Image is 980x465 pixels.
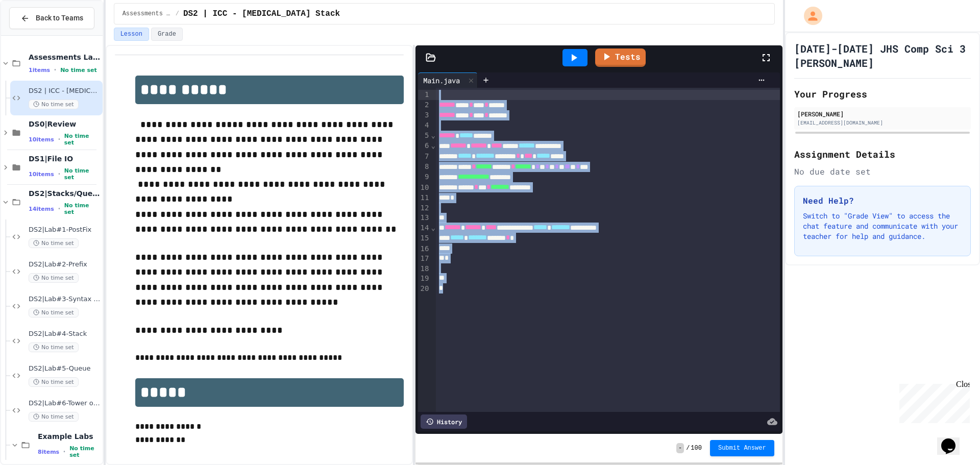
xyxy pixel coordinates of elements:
[794,147,971,161] h2: Assignment Details
[29,226,101,234] span: DS2|Lab#1-PostFix
[29,308,79,317] span: No time set
[29,295,101,304] span: DS2|Lab#3-Syntax Checker
[64,202,101,215] span: No time set
[418,72,478,88] div: Main.java
[794,87,971,101] h2: Your Progress
[418,110,431,120] div: 3
[29,136,54,143] span: 10 items
[418,233,431,243] div: 15
[430,131,435,139] span: Fold line
[183,8,340,20] span: DS2 | ICC - Stutter Stack
[29,154,101,163] span: DS1|File IO
[4,4,70,65] div: Chat with us now!Close
[418,274,431,284] div: 19
[29,238,79,248] span: No time set
[54,66,56,74] span: •
[418,264,431,274] div: 18
[418,223,431,233] div: 14
[29,189,101,198] span: DS2|Stacks/Queues
[718,444,766,452] span: Submit Answer
[418,131,431,141] div: 5
[710,440,774,456] button: Submit Answer
[418,100,431,110] div: 2
[29,330,101,338] span: DS2|Lab#4-Stack
[421,414,467,429] div: History
[418,203,431,213] div: 12
[430,224,435,232] span: Fold line
[794,165,971,178] div: No due date set
[418,172,431,182] div: 9
[691,444,702,452] span: 100
[58,135,60,143] span: •
[38,449,59,455] span: 8 items
[418,193,431,203] div: 11
[58,205,60,213] span: •
[418,244,431,254] div: 16
[63,448,65,456] span: •
[686,444,690,452] span: /
[36,13,83,23] span: Back to Teams
[29,273,79,283] span: No time set
[803,211,962,241] p: Switch to "Grade View" to access the chat feature and communicate with your teacher for help and ...
[797,109,968,118] div: [PERSON_NAME]
[69,445,101,458] span: No time set
[418,141,431,151] div: 6
[60,67,97,74] span: No time set
[430,141,435,150] span: Fold line
[937,424,970,455] iframe: chat widget
[29,100,79,109] span: No time set
[122,10,171,18] span: Assessments Labs 2025 - 2026
[29,399,101,408] span: DS2|Lab#6-Tower of [GEOGRAPHIC_DATA](Extra Credit)
[418,254,431,264] div: 17
[29,260,101,269] span: DS2|Lab#2-Prefix
[29,342,79,352] span: No time set
[418,152,431,162] div: 7
[418,162,431,172] div: 8
[418,90,431,100] div: 1
[418,120,431,131] div: 4
[794,41,971,70] h1: [DATE]-[DATE] JHS Comp Sci 3 [PERSON_NAME]
[29,119,101,129] span: DS0|Review
[418,183,431,193] div: 10
[29,53,101,62] span: Assessments Labs [DATE] - [DATE]
[9,7,94,29] button: Back to Teams
[29,67,50,74] span: 1 items
[418,75,465,86] div: Main.java
[64,167,101,181] span: No time set
[29,87,101,95] span: DS2 | ICC - [MEDICAL_DATA] Stack
[176,10,179,18] span: /
[151,28,183,41] button: Grade
[29,412,79,422] span: No time set
[29,377,79,387] span: No time set
[418,213,431,223] div: 13
[803,194,962,207] h3: Need Help?
[895,380,970,423] iframe: chat widget
[29,171,54,178] span: 10 items
[29,364,101,373] span: DS2|Lab#5-Queue
[793,4,825,28] div: My Account
[64,133,101,146] span: No time set
[29,206,54,212] span: 14 items
[58,170,60,178] span: •
[38,432,101,441] span: Example Labs
[595,48,646,67] a: Tests
[797,119,968,127] div: [EMAIL_ADDRESS][DOMAIN_NAME]
[418,284,431,294] div: 20
[114,28,149,41] button: Lesson
[676,443,684,453] span: -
